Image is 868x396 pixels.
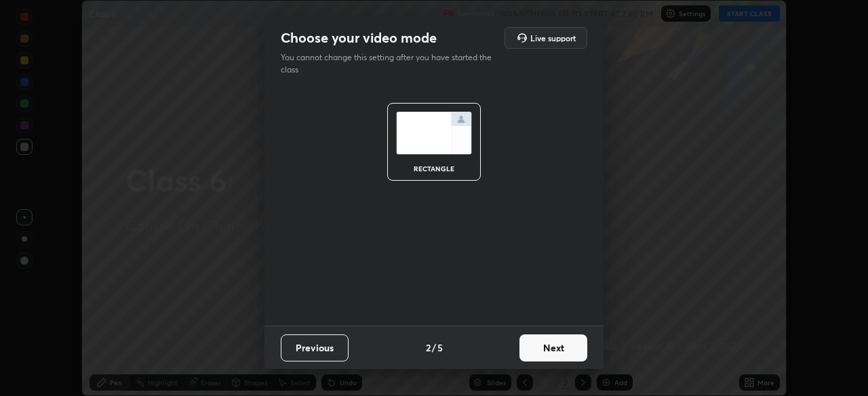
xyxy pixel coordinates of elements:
[432,340,436,355] h4: /
[530,34,576,42] h5: Live support
[281,29,437,47] h2: Choose your video mode
[281,51,500,76] p: You cannot change this setting after you have started the class
[519,334,587,361] button: Next
[437,340,443,355] h4: 5
[426,340,431,355] h4: 2
[407,165,461,172] div: rectangle
[281,334,349,361] button: Previous
[396,112,472,154] img: normalScreenIcon.ae25ed63.svg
